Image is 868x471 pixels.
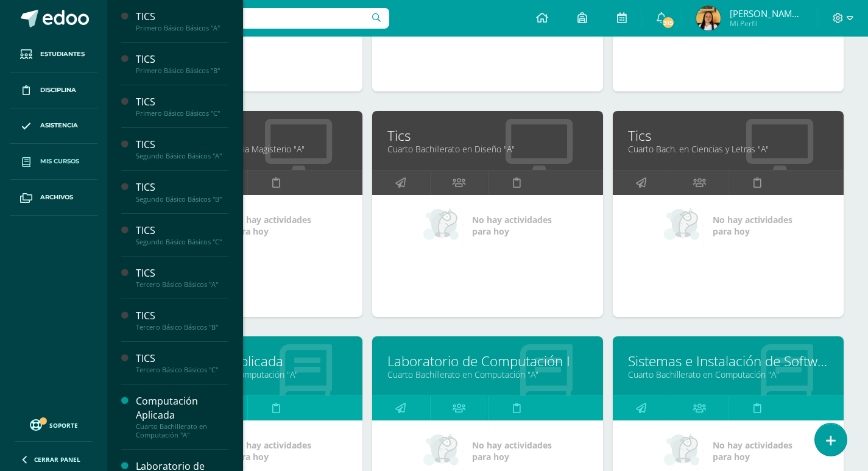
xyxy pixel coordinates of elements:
[40,49,85,59] span: Estudiantes
[136,10,228,32] a: TICSPrimero Básico Básicos "A"
[136,52,228,75] a: TICSPrimero Básico Básicos "B"
[10,108,97,144] a: Asistencia
[136,394,228,439] a: Computación AplicadaCuarto Bachillerato en Computación "A"
[136,266,228,289] a: TICSTercero Básico Básicos "A"
[423,433,464,469] img: no_activities_small.png
[231,439,311,462] span: No hay actividades para hoy
[10,37,97,73] a: Estudiantes
[136,66,228,75] div: Primero Básico Básicos "B"
[387,369,588,380] a: Cuarto Bachillerato en Computación "A"
[40,121,78,130] span: Asistencia
[730,7,803,19] span: [PERSON_NAME][US_STATE]
[136,195,228,204] div: Segundo Básico Básicos "B"
[10,73,97,108] a: Disciplina
[34,455,80,464] span: Cerrar panel
[713,214,792,237] span: No hay actividades para hoy
[387,143,588,155] a: Cuarto Bachillerato en Diseño "A"
[628,352,828,370] a: Sistemas e Instalación de Software
[628,126,828,145] a: Tics
[136,138,228,160] a: TICSSegundo Básico Básicos "A"
[136,394,228,422] div: Computación Aplicada
[231,214,311,237] span: No hay actividades para hoy
[662,16,675,29] span: 315
[136,224,228,238] div: TICS
[136,422,228,439] div: Cuarto Bachillerato en Computación "A"
[472,439,552,462] span: No hay actividades para hoy
[147,143,347,155] a: 4to. Magisterio Preprimaria Magisterio "A"
[49,421,78,430] span: Soporte
[696,6,721,30] img: c517f0cd6759b2ea1094bfa833b65fc4.png
[136,180,228,203] a: TICSSegundo Básico Básicos "B"
[136,309,228,323] div: TICS
[136,10,228,24] div: TICS
[664,433,704,469] img: no_activities_small.png
[136,109,228,118] div: Primero Básico Básicos "C"
[628,369,828,380] a: Cuarto Bachillerato en Computación "A"
[147,352,347,370] a: Computación Aplicada
[387,352,588,370] a: Laboratorio de Computación I
[136,323,228,331] div: Tercero Básico Básicos "B"
[136,280,228,289] div: Tercero Básico Básicos "A"
[136,95,228,118] a: TICSPrimero Básico Básicos "C"
[136,180,228,194] div: TICS
[10,180,97,216] a: Archivos
[136,309,228,331] a: TICSTercero Básico Básicos "B"
[664,207,704,244] img: no_activities_small.png
[136,24,228,32] div: Primero Básico Básicos "A"
[136,352,228,366] div: TICS
[136,224,228,246] a: TICSSegundo Básico Básicos "C"
[40,193,73,202] span: Archivos
[423,207,464,244] img: no_activities_small.png
[136,95,228,109] div: TICS
[136,138,228,152] div: TICS
[472,214,552,237] span: No hay actividades para hoy
[136,52,228,66] div: TICS
[40,85,76,95] span: Disciplina
[40,157,79,166] span: Mis cursos
[387,126,588,145] a: Tics
[713,439,792,462] span: No hay actividades para hoy
[136,266,228,280] div: TICS
[15,416,93,433] a: Soporte
[628,143,828,155] a: Cuarto Bach. en Ciencias y Letras "A"
[136,152,228,160] div: Segundo Básico Básicos "A"
[115,8,389,29] input: Busca un usuario...
[136,366,228,374] div: Tercero Básico Básicos "C"
[147,126,347,145] a: TICS
[730,18,803,29] span: Mi Perfil
[136,238,228,246] div: Segundo Básico Básicos "C"
[136,352,228,374] a: TICSTercero Básico Básicos "C"
[147,369,347,380] a: Cuarto Bachillerato en Computación "A"
[10,144,97,180] a: Mis cursos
